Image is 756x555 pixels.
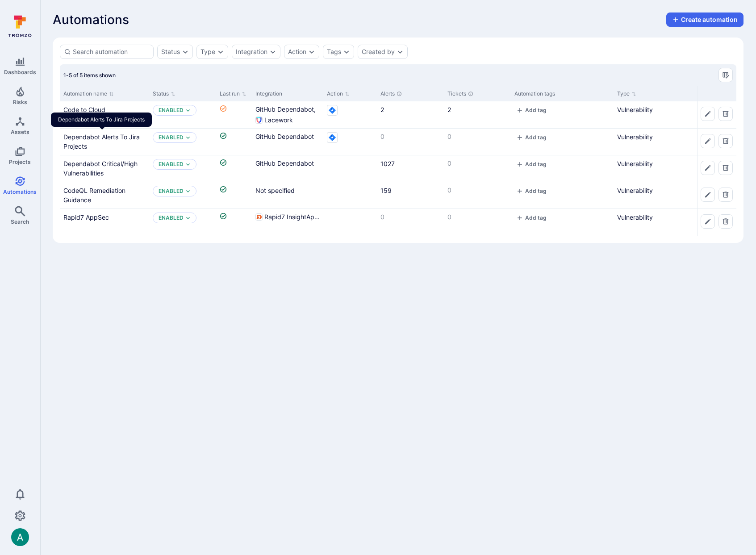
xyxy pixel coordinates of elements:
[380,213,440,221] p: 0
[252,155,323,182] div: Cell for Integration
[149,155,216,182] div: Cell for Status
[614,101,710,128] div: Cell for Type
[697,155,736,182] div: Cell for
[159,134,184,141] button: Enabled
[343,48,350,55] button: Expand dropdown
[255,159,314,168] span: GitHub Dependabot
[264,116,293,125] span: Lacework
[362,48,395,55] button: Created by
[9,159,31,165] span: Projects
[701,188,715,202] button: Edit automation
[377,209,444,236] div: Cell for Alerts
[514,186,610,197] div: tags-cell-
[447,159,507,168] p: 0
[159,188,184,195] button: Enabled
[252,129,323,155] div: Cell for Integration
[614,155,710,182] div: Cell for Type
[252,209,323,236] div: Cell for Integration
[200,48,215,55] button: Type
[697,209,736,236] div: Cell for
[511,155,614,182] div: Cell for Automation tags
[380,106,384,113] a: 2
[288,48,306,55] button: Action
[514,132,610,143] div: tags-cell-
[60,129,149,155] div: Cell for Automation name
[53,13,129,27] span: Automations
[157,45,193,59] div: status filter
[514,134,548,141] button: add tag
[444,155,511,182] div: Cell for Tickets
[255,132,314,141] span: GitHub Dependabot
[63,160,138,177] a: Dependabot Critical/High Vulnerabilities
[149,209,216,236] div: Cell for Status
[3,188,37,195] span: Automations
[323,182,377,209] div: Cell for Action
[511,182,614,209] div: Cell for Automation tags
[444,182,511,209] div: Cell for Tickets
[232,45,280,59] div: integration filter
[63,133,140,150] a: Dependabot Alerts To Jira Projects
[159,161,184,168] button: Enabled
[666,13,743,27] button: create-automation-button
[60,209,149,236] div: Cell for Automation name
[614,129,710,155] div: Cell for Type
[323,45,354,59] div: tags filter
[718,188,733,202] button: Delete automation
[255,187,295,194] span: Not specified
[159,107,184,114] button: Enabled
[447,132,507,141] p: 0
[149,182,216,209] div: Cell for Status
[185,215,191,221] button: Expand dropdown
[63,72,116,79] span: 1-5 of 5 items shown
[511,101,614,128] div: Cell for Automation tags
[447,106,451,113] a: 2
[514,188,548,194] button: add tag
[327,90,350,97] button: Sort by Action
[377,129,444,155] div: Cell for Alerts
[284,45,319,59] div: action filter
[236,48,267,55] button: Integration
[60,101,149,128] div: Cell for Automation name
[4,69,36,75] span: Dashboards
[380,90,440,98] div: Alerts
[377,101,444,128] div: Cell for Alerts
[216,155,252,182] div: Cell for Last run
[701,134,715,148] button: Edit automation
[447,186,507,195] p: 0
[327,48,341,55] div: Tags
[51,113,152,127] div: Dependabot Alerts To Jira Projects
[255,105,316,114] span: GitHub Dependabot
[514,107,548,113] button: add tag
[182,48,189,55] button: Expand dropdown
[161,48,180,55] div: Status
[617,90,636,97] button: Sort by Type
[220,90,246,97] button: Sort by Last run
[159,214,184,221] button: Enabled
[447,213,507,221] p: 0
[11,129,29,135] span: Assets
[718,107,733,121] button: Delete automation
[185,108,191,113] button: Expand dropdown
[718,214,733,229] button: Delete automation
[73,47,150,56] input: Search automation
[617,186,706,195] p: Vulnerability
[444,209,511,236] div: Cell for Tickets
[697,129,736,155] div: Cell for
[617,213,706,222] p: Vulnerability
[377,182,444,209] div: Cell for Alerts
[380,187,392,194] a: 159
[185,135,191,140] button: Expand dropdown
[614,182,710,209] div: Cell for Type
[718,161,733,175] button: Delete automation
[60,155,149,182] div: Cell for Automation name
[701,107,715,121] button: Edit automation
[697,101,736,128] div: Cell for
[718,68,733,82] div: Manage columns
[444,101,511,128] div: Cell for Tickets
